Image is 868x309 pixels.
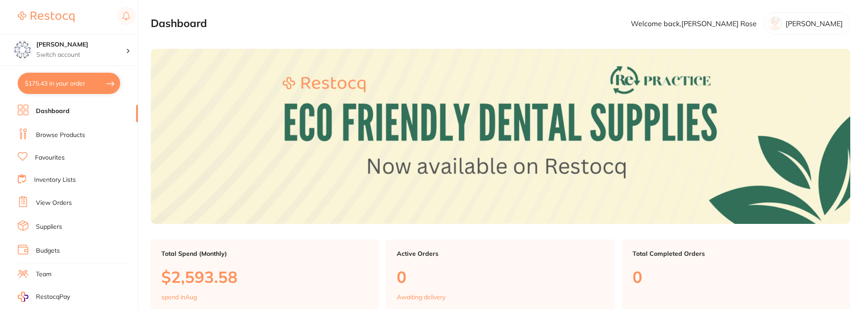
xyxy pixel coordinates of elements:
a: Restocq Logo [18,7,74,27]
a: RestocqPay [18,292,70,302]
p: $2,593.58 [161,268,368,286]
a: Budgets [36,246,60,255]
a: Inventory Lists [34,176,76,184]
p: Active Orders [397,250,604,257]
a: Dashboard [36,107,70,116]
a: Suppliers [36,223,62,231]
h4: Eumundi Dental [36,40,126,49]
p: Awaiting delivery [397,293,446,301]
a: Favourites [35,153,65,162]
p: 0 [633,268,840,286]
p: 0 [397,268,604,286]
p: Switch account [36,51,126,59]
img: RestocqPay [18,292,28,302]
span: RestocqPay [36,293,70,301]
a: View Orders [36,199,72,207]
a: Team [36,270,51,279]
h2: Dashboard [151,17,207,30]
p: spend in Aug [161,293,197,301]
p: Total Spend (Monthly) [161,250,368,257]
a: Browse Products [36,131,85,140]
img: Eumundi Dental [14,41,31,59]
img: Restocq Logo [18,12,74,22]
img: Dashboard [151,49,850,224]
button: $175.43 in your order [18,73,120,94]
p: [PERSON_NAME] [786,20,843,27]
p: Welcome back, [PERSON_NAME] Rose [631,20,757,27]
p: Total Completed Orders [633,250,840,257]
